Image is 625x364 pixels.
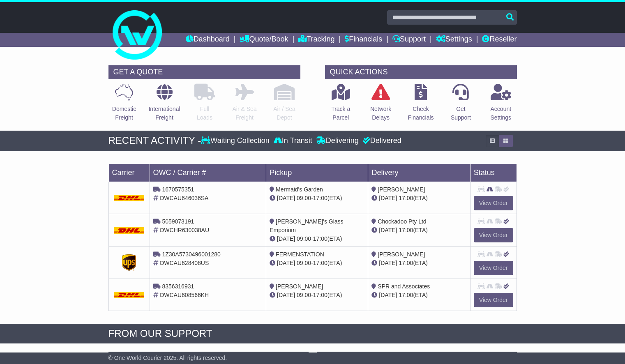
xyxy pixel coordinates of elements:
div: Delivered [361,136,401,145]
span: 17:00 [399,227,413,233]
div: In Transit [272,136,314,145]
a: Track aParcel [331,83,351,127]
img: GetCarrierServiceDarkLogo [122,254,136,271]
a: AccountSettings [490,83,512,127]
div: (ETA) [371,226,466,235]
a: GetSupport [450,83,471,127]
span: Chockadoo Pty Ltd [378,218,426,225]
p: Check Financials [408,105,434,122]
span: [DATE] [379,227,397,233]
p: Network Delays [370,105,391,122]
span: [DATE] [277,260,295,266]
td: Pickup [266,164,368,182]
img: DHL.png [114,292,145,298]
span: OWCHR630038AU [159,227,209,233]
a: Quote/Book [240,33,288,47]
td: OWC / Carrier # [150,164,266,182]
p: International Freight [148,105,180,122]
span: [DATE] [277,235,295,242]
span: 1Z30A5730496001280 [162,251,220,258]
a: Settings [436,33,472,47]
div: (ETA) [371,259,466,267]
span: 09:00 [297,235,311,242]
span: [DATE] [277,292,295,298]
span: [PERSON_NAME] [378,186,425,193]
div: QUICK ACTIONS [325,65,517,79]
div: (ETA) [371,291,466,299]
span: OWCAU608566KH [159,292,209,298]
span: 17:00 [313,195,327,201]
div: (ETA) [371,194,466,203]
span: SPR and Associates [378,283,430,290]
a: Financials [345,33,382,47]
p: Track a Parcel [331,105,350,122]
p: Air / Sea Depot [273,105,295,122]
span: [PERSON_NAME]'s Glass Emporium [270,218,343,233]
span: [PERSON_NAME] [276,283,323,290]
a: View Order [474,293,513,307]
span: [DATE] [379,292,397,298]
span: 09:00 [297,260,311,266]
td: Status [470,164,517,182]
span: 1670575351 [162,186,194,193]
a: Tracking [298,33,334,47]
a: View Order [474,196,513,210]
p: Get Support [451,105,471,122]
span: Mermaid's Garden [276,186,323,193]
td: Carrier [108,164,150,182]
div: RECENT ACTIVITY - [108,135,201,147]
span: 17:00 [313,292,327,298]
div: Delivering [314,136,361,145]
div: - (ETA) [270,291,364,299]
a: NetworkDelays [370,83,392,127]
div: - (ETA) [270,235,364,243]
img: DHL.png [114,195,145,201]
a: CheckFinancials [408,83,434,127]
div: FROM OUR SUPPORT [108,328,517,340]
a: InternationalFreight [148,83,180,127]
span: 8356316931 [162,283,194,290]
span: 17:00 [313,235,327,242]
a: View Order [474,228,513,242]
span: [DATE] [379,195,397,201]
span: OWCAU628408US [159,260,209,266]
p: Domestic Freight [112,105,136,122]
span: 09:00 [297,195,311,201]
p: Air & Sea Freight [232,105,256,122]
a: Reseller [482,33,517,47]
p: Account Settings [491,105,512,122]
span: [DATE] [277,195,295,201]
a: Dashboard [186,33,230,47]
img: DHL.png [114,227,145,234]
div: GET A QUOTE [108,65,300,79]
div: Waiting Collection [201,136,271,145]
span: 17:00 [313,260,327,266]
span: 17:00 [399,195,413,201]
span: 17:00 [399,292,413,298]
div: - (ETA) [270,259,364,267]
span: OWCAU646036SA [159,195,208,201]
td: Delivery [368,164,470,182]
a: View Order [474,261,513,275]
span: 17:00 [399,260,413,266]
span: 5059073191 [162,218,194,225]
p: Full Loads [194,105,215,122]
span: [DATE] [379,260,397,266]
span: [PERSON_NAME] [378,251,425,258]
div: - (ETA) [270,194,364,203]
span: FERMENSTATION [276,251,324,258]
a: DomesticFreight [112,83,136,127]
span: 09:00 [297,292,311,298]
span: © One World Courier 2025. All rights reserved. [108,355,227,361]
a: Support [392,33,426,47]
